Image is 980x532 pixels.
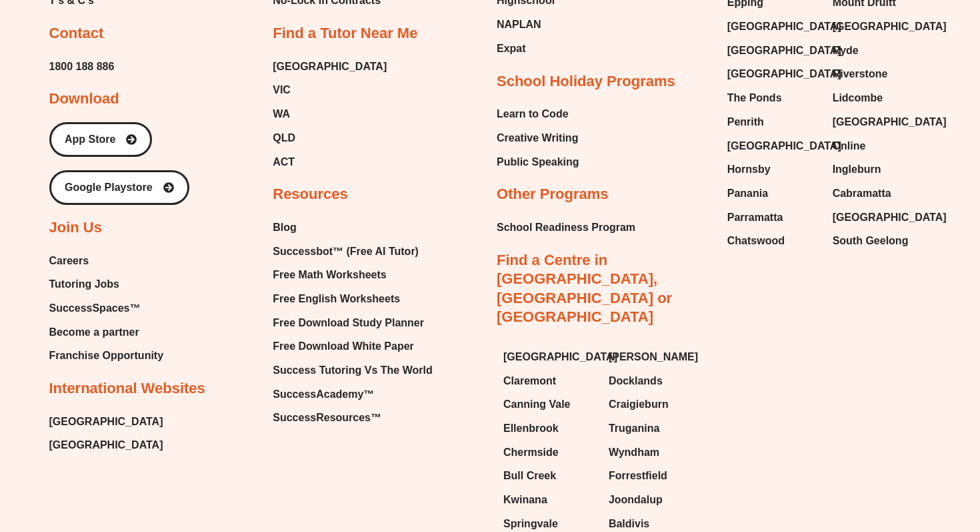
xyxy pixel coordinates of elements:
[273,152,387,172] a: ACT
[49,346,164,366] a: Franchise Opportunity
[833,160,881,180] span: Ingleburn
[273,360,432,380] a: Success Tutoring Vs The World
[49,218,102,238] h2: Join Us
[273,408,381,428] span: SuccessResources™
[49,298,141,318] span: SuccessSpaces™
[503,466,595,486] a: Bull Creek
[273,242,432,262] a: Successbot™ (Free AI Tutor)
[833,64,925,84] a: Riverstone
[833,17,947,37] span: [GEOGRAPHIC_DATA]
[727,136,841,156] span: [GEOGRAPHIC_DATA]
[49,89,119,109] h2: Download
[833,88,925,108] a: Lidcombe
[273,80,291,100] span: VIC
[609,347,698,367] span: [PERSON_NAME]
[727,160,771,180] span: Hornsby
[727,17,841,37] span: [GEOGRAPHIC_DATA]
[497,252,672,326] a: Find a Centre in [GEOGRAPHIC_DATA], [GEOGRAPHIC_DATA] or [GEOGRAPHIC_DATA]
[833,17,925,37] a: [GEOGRAPHIC_DATA]
[833,64,888,84] span: Riverstone
[49,57,115,77] a: 1800 188 886
[727,112,764,132] span: Penrith
[727,64,819,84] a: [GEOGRAPHIC_DATA]
[503,347,595,367] a: [GEOGRAPHIC_DATA]
[273,104,290,124] span: WA
[609,371,701,391] a: Docklands
[503,443,559,463] span: Chermside
[727,184,819,204] a: Panania
[833,184,925,204] a: Cabramatta
[273,289,400,309] span: Free English Worksheets
[65,182,153,193] span: Google Playstore
[273,265,386,285] span: Free Math Worksheets
[497,185,609,204] h2: Other Programs
[833,160,925,180] a: Ingleburn
[49,298,164,318] a: SuccessSpaces™
[273,57,387,77] span: [GEOGRAPHIC_DATA]
[503,347,617,367] span: [GEOGRAPHIC_DATA]
[65,134,115,145] span: App Store
[503,490,547,510] span: Kwinana
[49,379,205,398] h2: International Websites
[273,128,295,148] span: QLD
[497,72,675,91] h2: School Holiday Programs
[751,381,980,532] iframe: Chat Widget
[273,408,432,428] a: SuccessResources™
[497,39,561,59] a: Expat
[273,336,414,356] span: Free Download White Paper
[609,394,669,415] span: Craigieburn
[273,384,374,405] span: SuccessAcademy™
[49,412,163,432] a: [GEOGRAPHIC_DATA]
[833,231,925,251] a: South Geelong
[727,231,819,251] a: Chatswood
[609,490,663,510] span: Joondalup
[49,435,163,455] a: [GEOGRAPHIC_DATA]
[497,104,569,124] span: Learn to Code
[497,39,526,59] span: Expat
[727,64,841,84] span: [GEOGRAPHIC_DATA]
[503,490,595,510] a: Kwinana
[49,322,139,342] span: Become a partner
[727,41,819,61] a: [GEOGRAPHIC_DATA]
[833,112,947,132] span: [GEOGRAPHIC_DATA]
[727,112,819,132] a: Penrith
[609,466,701,486] a: Forrestfield
[273,152,295,172] span: ACT
[497,152,579,172] a: Public Speaking
[497,128,579,148] a: Creative Writing
[497,104,579,124] a: Learn to Code
[727,41,841,61] span: [GEOGRAPHIC_DATA]
[609,466,667,486] span: Forrestfield
[503,466,556,486] span: Bull Creek
[49,170,189,205] a: Google Playstore
[727,184,768,204] span: Panania
[833,136,925,156] a: Online
[833,136,866,156] span: Online
[833,231,909,251] span: South Geelong
[273,218,297,238] span: Blog
[497,128,578,148] span: Creative Writing
[609,490,701,510] a: Joondalup
[503,419,559,439] span: Ellenbrook
[609,371,663,391] span: Docklands
[833,184,891,204] span: Cabramatta
[273,104,387,124] a: WA
[273,336,432,356] a: Free Download White Paper
[273,313,432,333] a: Free Download Study Planner
[503,371,595,391] a: Claremont
[273,265,432,285] a: Free Math Worksheets
[727,231,785,251] span: Chatswood
[273,218,432,238] a: Blog
[497,218,635,238] a: School Readiness Program
[833,41,859,61] span: Ryde
[833,112,925,132] a: [GEOGRAPHIC_DATA]
[503,443,595,463] a: Chermside
[609,443,659,463] span: Wyndham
